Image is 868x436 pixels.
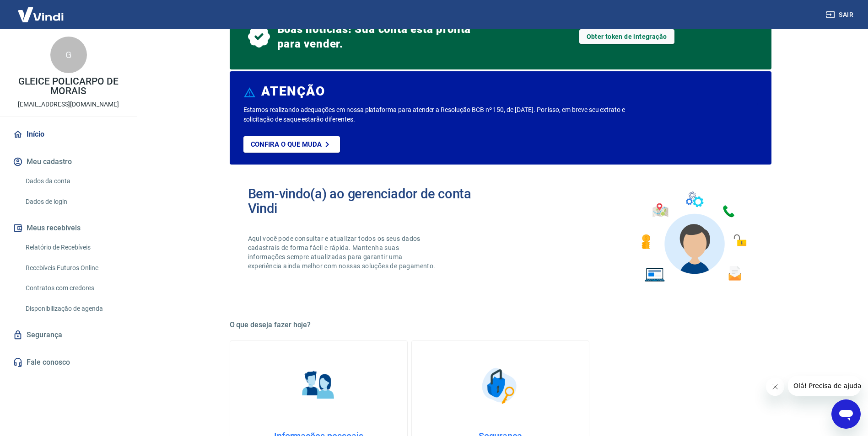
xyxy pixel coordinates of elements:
[243,105,655,124] p: Estamos realizando adequações em nossa plataforma para atender a Resolução BCB nº 150, de [DATE]....
[22,279,126,298] a: Contratos com credores
[477,363,523,409] img: Segurança
[22,192,126,211] a: Dados de login
[18,100,119,109] p: [EMAIL_ADDRESS][DOMAIN_NAME]
[11,352,126,372] a: Fale conosco
[261,87,325,96] h6: ATENÇÃO
[766,378,784,396] iframe: Fechar mensagem
[50,37,87,73] div: G
[22,299,126,318] a: Disponibilização de agenda
[11,0,70,28] img: Vindi
[11,124,126,144] a: Início
[22,172,126,191] a: Dados da conta
[243,136,340,153] a: Confira o que muda
[788,376,861,396] iframe: Mensagem da empresa
[230,320,771,330] h5: O que deseja fazer hoje?
[7,77,129,96] p: GLEICE POLICARPO DE MORAIS
[11,152,126,172] button: Meu cadastro
[296,363,341,409] img: Informações pessoais
[22,259,126,277] a: Recebíveis Futuros Online
[633,186,753,287] img: Imagem de um avatar masculino com diversos icones exemplificando as funcionalidades do gerenciado...
[248,234,437,271] p: Aqui você pode consultar e atualizar todos os seus dados cadastrais de forma fácil e rápida. Mant...
[11,218,126,238] button: Meus recebíveis
[831,399,861,429] iframe: Botão para abrir a janela de mensagens
[11,325,126,345] a: Segurança
[277,22,475,51] span: Boas notícias! Sua conta está pronta para vender.
[5,6,77,14] span: Olá! Precisa de ajuda?
[824,6,857,23] button: Sair
[579,29,674,44] a: Obter token de integração
[22,238,126,257] a: Relatório de Recebíveis
[251,140,322,149] p: Confira o que muda
[248,186,501,216] h2: Bem-vindo(a) ao gerenciador de conta Vindi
